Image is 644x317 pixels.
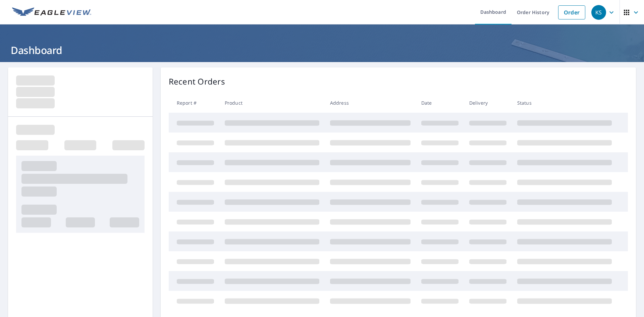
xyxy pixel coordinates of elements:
th: Product [219,93,325,113]
th: Address [325,93,416,113]
th: Delivery [464,93,512,113]
h1: Dashboard [8,43,636,57]
th: Report # [169,93,219,113]
th: Status [512,93,617,113]
div: KS [591,5,606,20]
a: Order [558,5,585,19]
img: EV Logo [12,7,91,17]
p: Recent Orders [169,75,225,88]
th: Date [416,93,464,113]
